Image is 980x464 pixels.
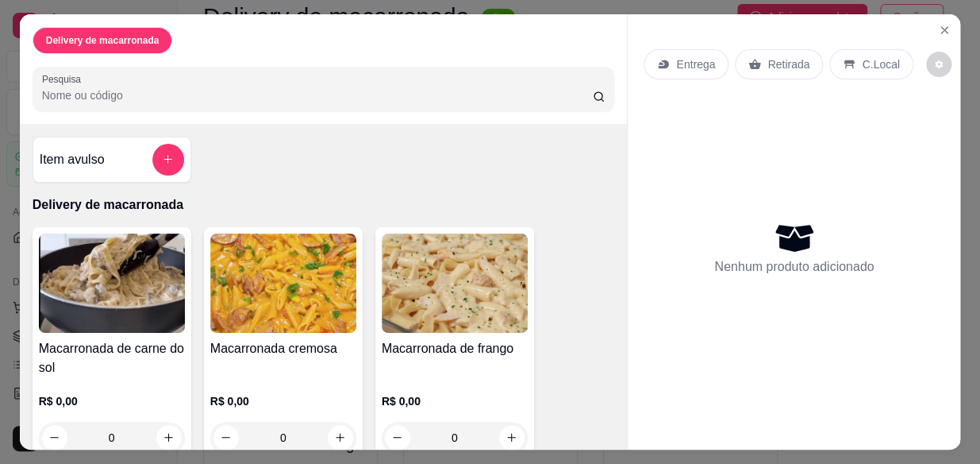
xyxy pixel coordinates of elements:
img: product-image [39,234,185,333]
p: R$ 0,00 [382,393,528,409]
h4: Item avulso [40,150,105,169]
p: R$ 0,00 [39,393,185,409]
p: C.Local [862,56,899,72]
h4: Macarronada cremosa [210,339,356,358]
p: Delivery de macarronada [46,34,159,47]
img: product-image [210,234,356,333]
p: Entrega [676,56,715,72]
p: Delivery de macarronada [33,195,615,215]
button: Close [932,17,957,43]
button: add-separate-item [152,144,184,176]
h4: Macarronada de frango [382,339,528,358]
h4: Macarronada de carne do sol [39,339,185,377]
img: product-image [382,234,528,333]
p: Retirada [767,56,809,72]
label: Pesquisa [42,72,86,86]
p: Nenhum produto adicionado [714,257,874,276]
input: Pesquisa [42,87,593,103]
button: decrease-product-quantity [926,52,951,77]
p: R$ 0,00 [210,393,356,409]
